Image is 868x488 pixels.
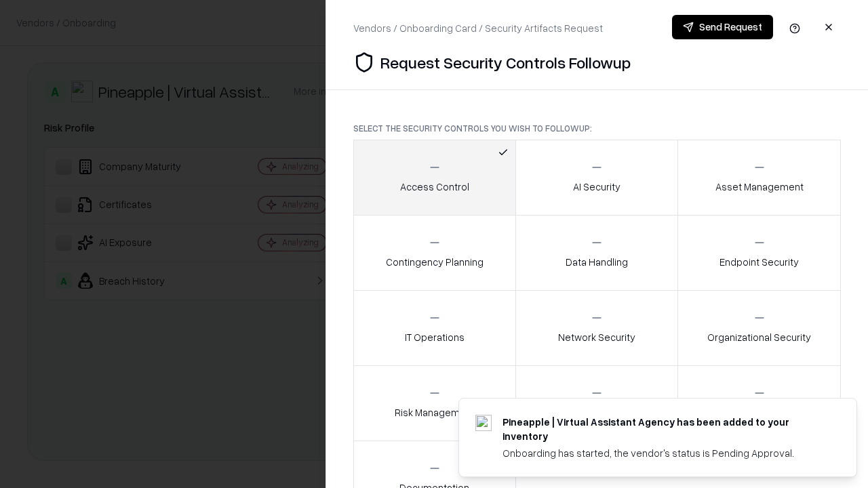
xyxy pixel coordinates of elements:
[677,290,841,366] button: Organizational Security
[353,290,516,366] button: IT Operations
[502,446,824,460] div: Onboarding has started, the vendor's status is Pending Approval.
[677,140,841,216] button: Asset Management
[380,52,631,73] p: Request Security Controls Followup
[475,415,492,431] img: trypineapple.com
[573,180,620,194] p: AI Security
[707,330,811,344] p: Organizational Security
[672,15,773,39] button: Send Request
[353,215,516,291] button: Contingency Planning
[395,405,475,420] p: Risk Management
[515,365,679,441] button: Security Incidents
[677,215,841,291] button: Endpoint Security
[502,415,824,443] div: Pineapple | Virtual Assistant Agency has been added to your inventory
[566,255,628,269] p: Data Handling
[719,255,799,269] p: Endpoint Security
[353,21,603,35] div: Vendors / Onboarding Card / Security Artifacts Request
[386,255,484,269] p: Contingency Planning
[405,330,465,344] p: IT Operations
[515,215,679,291] button: Data Handling
[715,180,804,194] p: Asset Management
[677,365,841,441] button: Threat Management
[353,140,516,216] button: Access Control
[515,140,679,216] button: AI Security
[400,180,469,194] p: Access Control
[353,365,516,441] button: Risk Management
[558,330,635,344] p: Network Security
[353,123,841,134] p: Select the security controls you wish to followup:
[515,290,679,366] button: Network Security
